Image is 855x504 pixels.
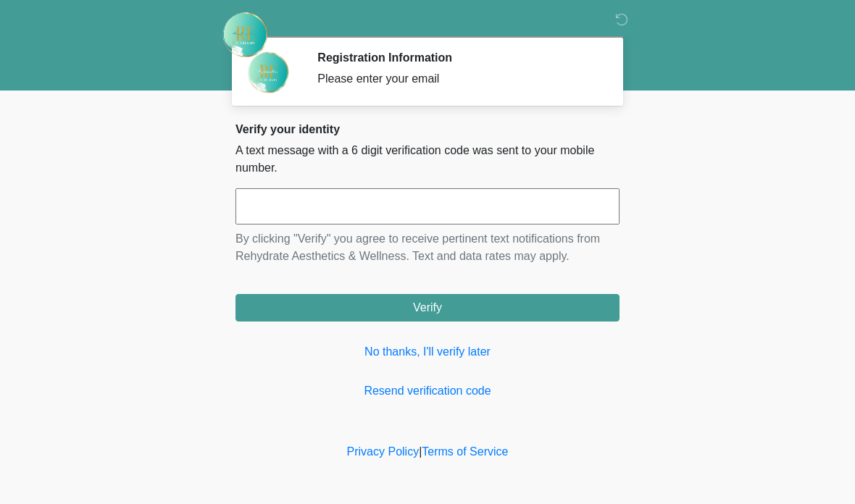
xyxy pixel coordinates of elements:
[235,122,620,136] h2: Verify your identity
[347,445,420,458] a: Privacy Policy
[235,294,620,322] button: Verify
[235,343,620,361] a: No thanks, I'll verify later
[419,445,422,458] a: |
[422,445,508,458] a: Terms of Service
[221,11,269,59] img: Rehydrate Aesthetics & Wellness Logo
[235,230,620,265] p: By clicking "Verify" you agree to receive pertinent text notifications from Rehydrate Aesthetics ...
[235,382,620,400] a: Resend verification code
[317,70,598,88] div: Please enter your email
[235,142,620,177] p: A text message with a 6 digit verification code was sent to your mobile number.
[246,51,290,94] img: Agent Avatar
